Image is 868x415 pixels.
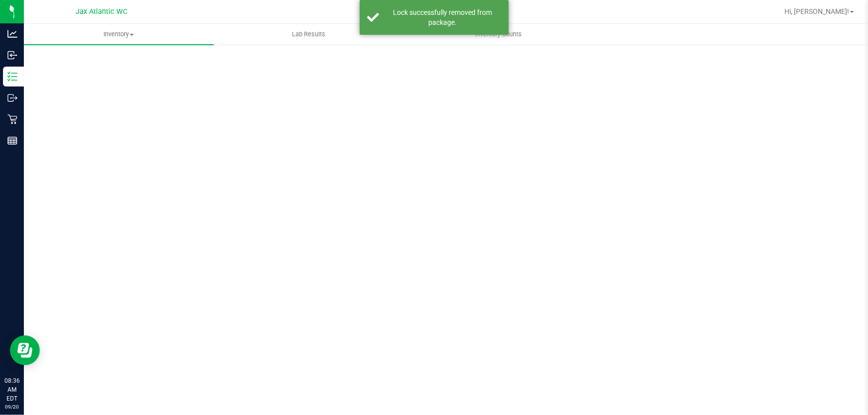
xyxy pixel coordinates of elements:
[4,376,19,403] p: 08:36 AM EDT
[7,93,17,103] inline-svg: Outbound
[7,72,17,82] inline-svg: Inventory
[7,50,17,60] inline-svg: Inbound
[784,7,849,15] span: Hi, [PERSON_NAME]!
[214,24,404,45] a: Lab Results
[10,335,40,365] iframe: Resource center
[24,30,214,39] span: Inventory
[385,7,501,27] div: Lock successfully removed from package.
[7,29,17,39] inline-svg: Analytics
[76,7,127,16] span: Jax Atlantic WC
[4,403,19,411] p: 09/20
[24,24,214,45] a: Inventory
[279,30,339,39] span: Lab Results
[7,114,17,124] inline-svg: Retail
[7,136,17,146] inline-svg: Reports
